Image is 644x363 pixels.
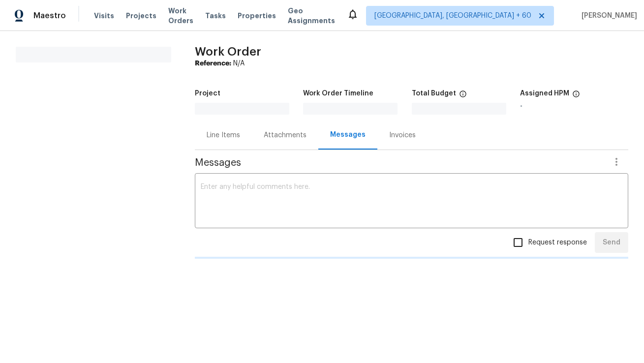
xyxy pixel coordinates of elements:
span: Work Orders [168,6,193,26]
span: Request response [528,238,587,248]
span: Maestro [33,11,66,21]
span: Geo Assignments [288,6,335,26]
div: Invoices [389,130,416,140]
span: [GEOGRAPHIC_DATA], [GEOGRAPHIC_DATA] + 60 [374,11,531,21]
h5: Work Order Timeline [303,90,373,97]
span: [PERSON_NAME] [578,11,637,21]
span: Projects [126,11,156,21]
div: Attachments [264,130,307,140]
h5: Assigned HPM [520,90,569,97]
h5: Project [195,90,220,97]
div: Messages [330,130,366,140]
div: - [520,103,628,110]
span: Properties [238,11,276,21]
span: The total cost of line items that have been proposed by Opendoor. This sum includes line items th... [459,90,467,103]
b: Reference: [195,60,231,67]
span: Visits [94,11,114,21]
span: Tasks [205,12,226,19]
h5: Total Budget [412,90,456,97]
div: N/A [195,59,628,68]
span: Messages [195,158,605,168]
div: Line Items [207,130,240,140]
span: The hpm assigned to this work order. [572,90,580,103]
span: Work Order [195,46,261,58]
